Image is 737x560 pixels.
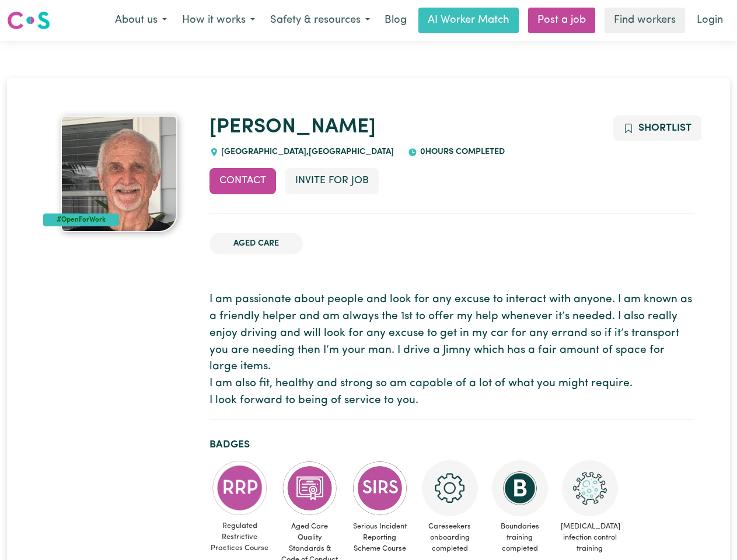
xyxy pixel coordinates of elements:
li: Aged Care [209,233,303,255]
button: Safety & resources [263,8,378,33]
button: Add to shortlist [613,116,701,141]
h2: Badges [209,439,694,451]
button: Contact [209,168,276,194]
a: Careseekers logo [7,7,50,34]
span: 0 hours completed [417,148,505,156]
a: Post a job [528,8,595,33]
p: I am passionate about people and look for any excuse to interact with anyone. I am known as a fri... [209,292,694,409]
img: CS Academy: Careseekers Onboarding course completed [422,460,478,516]
a: Kenneth's profile picture'#OpenForWork [43,116,195,232]
span: [MEDICAL_DATA] infection control training [560,516,620,559]
img: Careseekers logo [7,10,50,31]
img: CS Academy: Boundaries in care and support work course completed [492,460,548,516]
span: Serious Incident Reporting Scheme Course [350,516,410,559]
a: [PERSON_NAME] [209,117,376,138]
button: How it works [174,8,263,33]
img: CS Academy: Serious Incident Reporting Scheme course completed [352,460,408,516]
img: Kenneth [61,116,177,232]
img: CS Academy: Regulated Restrictive Practices course completed [212,460,268,516]
span: Boundaries training completed [490,516,550,559]
img: CS Academy: COVID-19 Infection Control Training course completed [562,460,618,516]
button: About us [107,8,174,33]
a: Find workers [605,8,685,33]
a: AI Worker Match [418,8,519,33]
img: CS Academy: Aged Care Quality Standards & Code of Conduct course completed [282,460,338,516]
span: Careseekers onboarding completed [420,516,480,559]
button: Invite for Job [285,168,379,194]
a: Blog [378,8,414,33]
span: [GEOGRAPHIC_DATA] , [GEOGRAPHIC_DATA] [219,148,394,156]
span: Shortlist [638,123,691,133]
span: Regulated Restrictive Practices Course [209,516,270,559]
div: #OpenForWork [43,213,120,226]
a: Login [690,8,730,33]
